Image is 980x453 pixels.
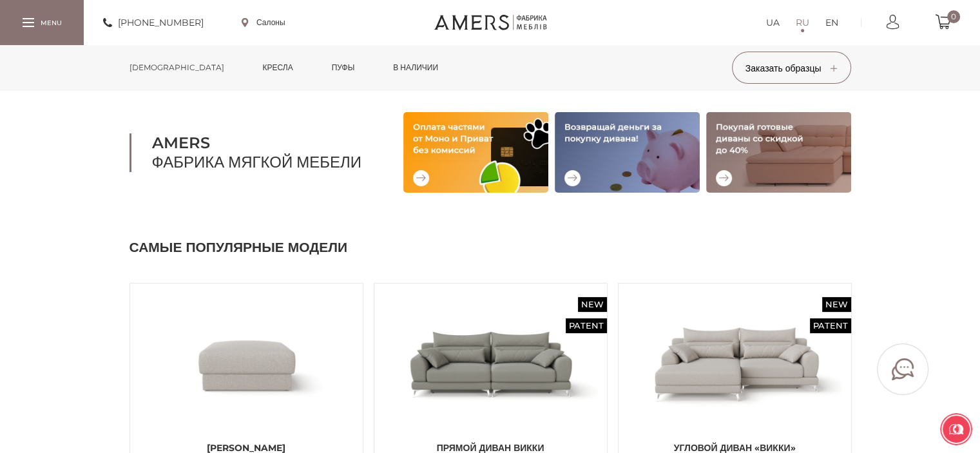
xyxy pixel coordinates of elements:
a: [PHONE_NUMBER] [103,15,204,30]
a: Пуфы [322,45,365,90]
a: Салоны [242,17,285,28]
img: Оплата частями от Mono и Приват без комиссий [403,112,548,193]
span: Patent [566,318,607,333]
b: AMERS [152,133,371,153]
span: New [578,297,607,312]
a: [DEMOGRAPHIC_DATA] [120,45,234,90]
span: New [822,297,851,312]
a: UA [766,15,780,30]
a: Кресла [253,45,303,90]
span: 0 [947,10,960,23]
a: RU [796,15,809,30]
span: Заказать образцы [745,63,838,74]
img: Поворачивай средства за покупку дивана [555,112,700,193]
a: EN [825,15,838,30]
button: Заказать образцы [732,52,851,84]
a: в наличии [383,45,448,90]
img: Пуф БРУНО [140,293,353,435]
span: Patent [810,318,851,333]
h2: Самые популярные модели [130,238,851,257]
img: Покупай готовы диваны со скидкой до 40% [706,112,851,193]
h1: Фабрика мягкой мебели [130,133,371,172]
